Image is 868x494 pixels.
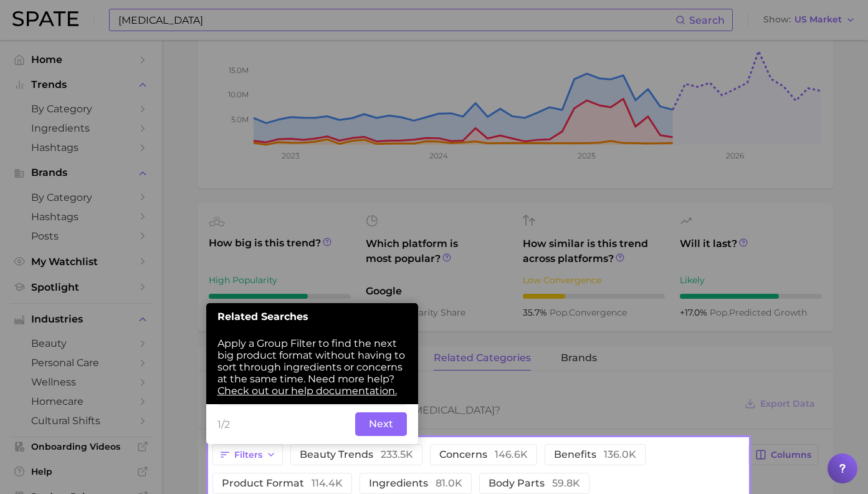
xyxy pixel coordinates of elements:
span: 233.5k [381,448,413,460]
button: Filters [212,444,283,465]
span: 81.0k [436,477,462,489]
span: 114.4k [312,477,343,489]
span: product format [222,478,343,488]
span: body parts [489,478,580,488]
span: concerns [439,450,528,460]
span: 146.6k [495,448,528,460]
span: benefits [554,450,636,460]
span: beauty trends [300,450,413,460]
span: 136.0k [604,448,636,460]
span: ingredients [369,478,462,488]
span: 59.8k [552,477,580,489]
span: Filters [234,450,262,460]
